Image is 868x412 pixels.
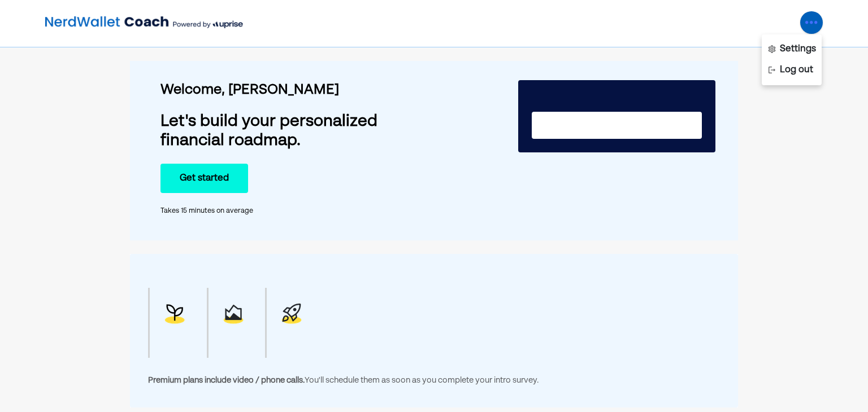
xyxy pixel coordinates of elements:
[148,376,305,384] span: Premium plans include video / phone calls.
[148,374,719,387] div: You'll schedule them as soon as you complete your intro survey.
[160,164,248,193] button: Get started
[160,112,442,150] div: Let's build your personalized financial roadmap.
[160,207,442,216] div: Takes 15 minutes on average
[160,82,442,99] div: Welcome, [PERSON_NAME]
[780,42,816,56] div: Settings
[780,63,813,77] div: Log out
